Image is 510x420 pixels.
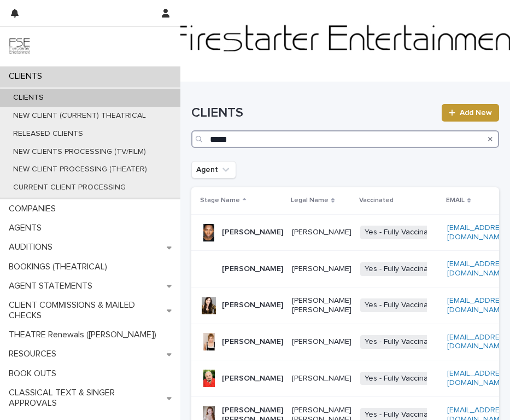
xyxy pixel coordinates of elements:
button: Agent [191,161,236,179]
p: [PERSON_NAME] [222,337,283,347]
p: COMPANIES [4,204,65,214]
p: [PERSON_NAME] [222,374,283,383]
span: Yes - Fully Vaccinated [360,226,444,239]
p: CLASSICAL TEXT & SINGER APPROVALS [4,388,167,409]
p: [PERSON_NAME] [PERSON_NAME] [292,296,351,315]
p: Vaccinated [359,194,394,206]
p: CLIENTS [4,93,52,102]
span: Yes - Fully Vaccinated [360,298,444,312]
p: AGENTS [4,223,50,233]
p: [PERSON_NAME] [292,228,351,237]
p: [PERSON_NAME] [292,374,351,383]
p: BOOKINGS (THEATRICAL) [4,262,116,272]
p: NEW CLIENT (CURRENT) THEATRICAL [4,111,155,120]
span: Yes - Fully Vaccinated [360,262,444,276]
p: Legal Name [291,194,329,206]
span: Add New [460,109,492,117]
p: CURRENT CLIENT PROCESSING [4,183,134,192]
p: NEW CLIENTS PROCESSING (TV/FILM) [4,147,155,157]
p: AGENT STATEMENTS [4,281,101,291]
p: RELEASED CLIENTS [4,129,92,139]
p: NEW CLIENT PROCESSING (THEATER) [4,165,156,174]
p: [PERSON_NAME] [222,264,283,274]
p: [PERSON_NAME] [292,264,351,274]
p: CLIENT COMMISSIONS & MAILED CHECKS [4,300,167,321]
p: [PERSON_NAME] [222,228,283,237]
img: 9JgRvJ3ETPGCJDhvPVA5 [9,36,31,57]
p: THEATRE Renewals ([PERSON_NAME]) [4,330,165,340]
input: Search [191,130,499,148]
p: AUDITIONS [4,242,61,252]
p: CLIENTS [4,71,51,82]
span: Yes - Fully Vaccinated [360,335,444,349]
p: [PERSON_NAME] [222,301,283,310]
h1: CLIENTS [191,105,435,121]
p: EMAIL [446,194,465,206]
p: Stage Name [200,194,240,206]
p: [PERSON_NAME] [292,337,351,347]
span: Yes - Fully Vaccinated [360,372,444,386]
p: BOOK OUTS [4,369,65,379]
a: Add New [442,104,499,122]
p: RESOURCES [4,349,65,359]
